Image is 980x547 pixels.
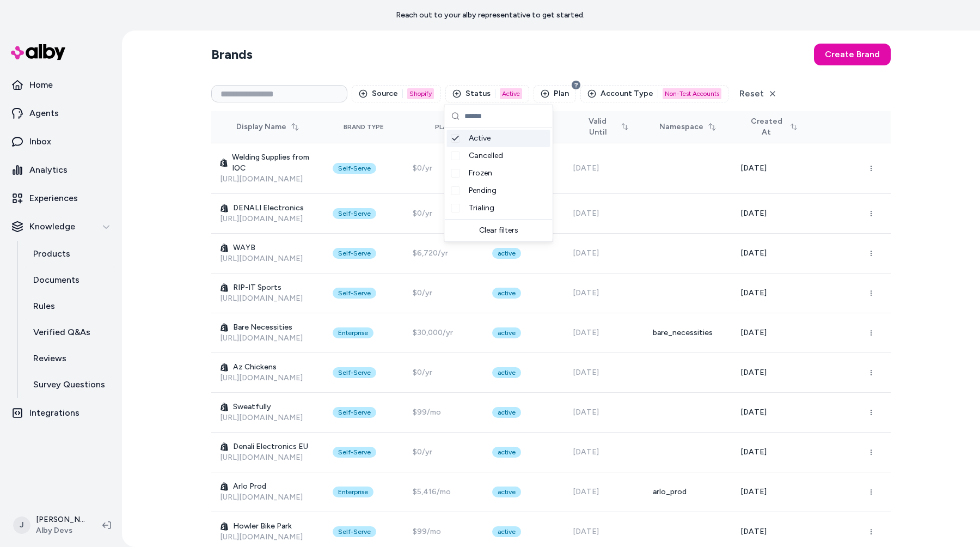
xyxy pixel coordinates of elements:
span: [DATE] [740,408,767,417]
p: Knowledge [29,220,75,233]
span: [DATE] [740,163,767,173]
div: active [492,407,521,418]
div: $0/yr [413,367,475,378]
p: Integrations [29,406,79,420]
a: [URL][DOMAIN_NAME] [220,294,303,303]
div: $99/mo [413,526,475,537]
span: [DATE] [740,209,767,218]
a: Integrations [4,400,118,426]
a: [URL][DOMAIN_NAME] [220,493,303,502]
a: Documents [22,267,118,293]
div: Self-Serve [333,407,376,418]
a: Agents [4,100,118,126]
h3: Az Chickens [220,362,315,373]
p: Experiences [29,192,78,205]
div: [DATE] [573,526,635,537]
div: active [492,248,521,259]
div: [DATE] [573,327,635,338]
div: Self-Serve [333,208,376,219]
button: Valid Until [573,112,635,142]
div: $6,720/yr [413,248,475,259]
a: Reviews [22,345,118,372]
div: Brand Type [344,123,384,131]
a: Survey Questions [22,372,118,398]
button: Create Brand [814,44,891,65]
span: Trialing [469,203,494,214]
p: Agents [29,107,59,120]
a: [URL][DOMAIN_NAME] [220,174,303,184]
a: [URL][DOMAIN_NAME] [220,214,303,223]
button: Reset [733,85,783,102]
p: Survey Questions [33,378,105,391]
span: Frozen [469,168,492,179]
span: Alby Devs [36,525,85,536]
div: [DATE] [573,163,635,174]
div: $0/yr [413,163,475,174]
a: [URL][DOMAIN_NAME] [220,532,303,542]
div: $99/mo [413,407,475,418]
div: active [492,288,521,299]
span: Cancelled [469,150,503,161]
p: Reviews [33,352,66,365]
span: Pending [469,185,497,196]
button: Display Name [230,117,306,137]
td: bare_necessities [644,313,732,353]
h3: Sweatfully [220,402,315,412]
p: [PERSON_NAME] [36,514,85,525]
h3: Denali Electronics EU [220,441,315,452]
div: $30,000/yr [413,327,475,338]
div: Self-Serve [333,163,376,174]
span: [DATE] [740,447,767,457]
a: Verified Q&As [22,319,118,345]
span: [DATE] [740,288,767,297]
h3: DENALI Electronics [220,203,315,214]
h3: Bare Necessities [220,322,315,333]
div: [DATE] [573,208,635,219]
div: active [492,327,521,338]
h3: Arlo Prod [220,481,315,492]
span: [DATE] [740,527,767,536]
h3: Welding Supplies from IOC [220,152,315,174]
div: Self-Serve [333,447,376,458]
div: $0/yr [413,208,475,219]
button: SourceShopify [352,85,441,102]
a: Analytics [4,157,118,183]
div: Shopify [407,88,434,99]
div: [DATE] [573,447,635,458]
button: Knowledge [4,214,118,240]
a: Home [4,72,118,98]
div: Self-Serve [333,248,376,259]
h3: Howler Bike Park [220,521,315,532]
div: $0/yr [413,288,475,299]
div: Clear filters [447,222,550,239]
p: Inbox [29,135,51,148]
span: [DATE] [740,248,767,258]
a: Experiences [4,185,118,211]
div: [DATE] [573,407,635,418]
p: Reach out to your alby representative to get started. [396,10,585,21]
a: [URL][DOMAIN_NAME] [220,453,303,462]
span: Active [469,133,491,144]
div: Enterprise [333,327,373,338]
div: active [492,526,521,537]
p: Documents [33,273,79,287]
p: Products [33,247,70,260]
p: Rules [33,300,55,313]
button: Plan [534,85,576,102]
h3: RIP-IT Sports [220,282,315,293]
p: Analytics [29,163,68,177]
span: J [13,516,30,534]
a: Products [22,241,118,267]
div: Plan [413,123,475,131]
div: active [492,447,521,458]
span: [DATE] [740,487,767,496]
div: Suggestions [445,127,553,241]
a: [URL][DOMAIN_NAME] [220,254,303,263]
div: [DATE] [573,487,635,497]
button: Account TypeNon-Test Accounts [580,85,728,102]
div: $5,416/mo [413,487,475,497]
div: $0/yr [413,447,475,458]
button: Namespace [653,117,723,137]
button: J[PERSON_NAME]Alby Devs [7,508,94,543]
span: [DATE] [740,328,767,337]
